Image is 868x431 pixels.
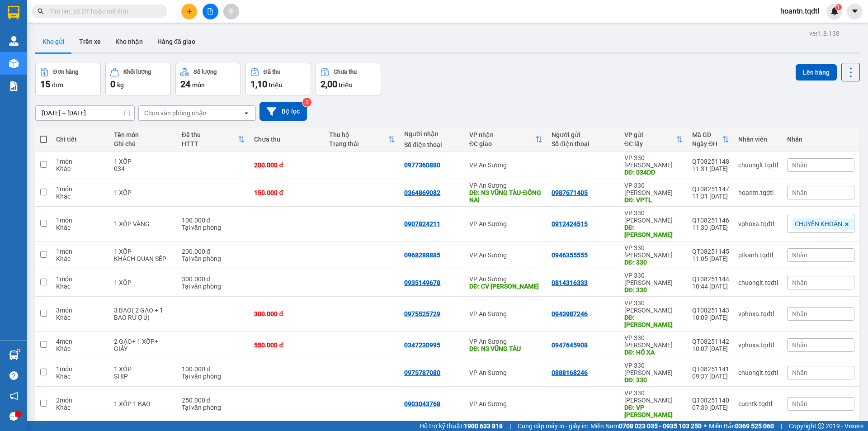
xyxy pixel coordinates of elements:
[404,400,440,407] div: 0903043768
[692,345,729,352] div: 10:07 [DATE]
[186,8,193,14] span: plus
[52,81,63,89] span: đơn
[334,69,357,75] div: Chưa thu
[792,369,807,376] span: Nhãn
[692,307,729,314] div: QT08251143
[114,373,173,380] div: SHIP
[692,283,729,290] div: 10:44 [DATE]
[56,165,105,172] div: Khác
[552,369,588,376] div: 0888168246
[692,255,729,262] div: 11:05 [DATE]
[56,136,105,143] div: Chi tiết
[692,165,729,172] div: 11:31 [DATE]
[203,4,218,19] button: file-add
[182,365,245,373] div: 100.000 đ
[53,69,78,75] div: Đơn hàng
[56,345,105,352] div: Khác
[321,79,337,90] span: 2,00
[692,224,729,231] div: 11:30 [DATE]
[56,158,105,165] div: 1 món
[624,404,683,418] div: DĐ: VP LONG HƯNG
[792,189,807,196] span: Nhãn
[223,4,239,19] button: aim
[692,131,722,138] div: Mã GD
[259,102,307,121] button: Bộ lọc
[420,421,503,431] span: Hỗ trợ kỹ thuật:
[692,158,729,165] div: QT08251148
[114,400,173,407] div: 1 XỐP 1 BAO
[404,189,440,196] div: 0364869082
[692,248,729,255] div: QT08251145
[56,193,105,200] div: Khác
[624,131,676,138] div: VP gửi
[518,421,588,431] span: Cung cấp máy in - giấy in:
[624,389,683,404] div: VP 330 [PERSON_NAME]
[228,8,234,14] span: aim
[114,279,173,286] div: 1 XÔP
[469,283,542,290] div: DĐ: CV LINH XUÂN
[110,79,115,90] span: 0
[182,255,245,262] div: Tại văn phòng
[56,217,105,224] div: 1 món
[624,140,676,147] div: ĐC lấy
[339,81,353,89] span: triệu
[509,421,511,431] span: |
[182,404,245,411] div: Tại văn phòng
[792,341,807,349] span: Nhãn
[619,422,702,430] strong: 0708 023 035 - 0935 103 250
[404,161,440,169] div: 0977360880
[624,224,683,238] div: DĐ: HỒ XÁ
[181,4,197,19] button: plus
[796,64,837,81] button: Lên hàng
[624,209,683,224] div: VP 330 [PERSON_NAME]
[56,404,105,411] div: Khác
[552,189,588,196] div: 0987671405
[9,392,18,400] span: notification
[182,283,245,290] div: Tại văn phòng
[404,130,460,137] div: Người nhận
[243,109,250,117] svg: open
[795,220,842,228] span: CHUYỂN KHOẢN
[809,28,840,38] div: ver 1.8.138
[114,165,173,172] div: 034
[40,79,50,90] span: 15
[688,128,734,152] th: Toggle SortBy
[735,422,774,430] strong: 0369 525 060
[56,283,105,290] div: Khác
[250,79,267,90] span: 1,10
[177,128,250,152] th: Toggle SortBy
[9,36,19,46] img: warehouse-icon
[404,310,440,317] div: 0975525729
[404,220,440,227] div: 0907824211
[316,63,381,95] button: Chưa thu2,00 triệu
[469,161,542,169] div: VP An Sương
[182,373,245,380] div: Tại văn phòng
[9,412,18,421] span: message
[738,279,778,286] div: chuonglt.tqdtl
[624,196,683,204] div: DĐ: VPTL
[72,31,108,52] button: Trên xe
[624,286,683,294] div: DĐ: 330
[108,31,150,52] button: Kho nhận
[9,371,18,380] span: question-circle
[692,338,729,345] div: QT08251142
[9,81,19,91] img: solution-icon
[469,345,542,352] div: DĐ: N3 VŨNG TÀU
[469,369,542,376] div: VP An Sương
[9,59,19,68] img: warehouse-icon
[245,63,311,95] button: Đã thu1,10 triệu
[469,251,542,259] div: VP An Sương
[624,169,683,176] div: DĐ: 034DĐ
[624,154,683,169] div: VP 330 [PERSON_NAME]
[35,63,101,95] button: Đơn hàng15đơn
[56,224,105,231] div: Khác
[114,158,173,165] div: 1 XỐP
[404,369,440,376] div: 0975787080
[552,220,588,227] div: 0912424515
[105,63,171,95] button: Khối lượng0kg
[114,131,173,138] div: Tên món
[830,7,839,15] img: icon-new-feature
[56,255,105,262] div: Khác
[254,136,320,143] div: Chưa thu
[254,341,320,349] div: 550.000 đ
